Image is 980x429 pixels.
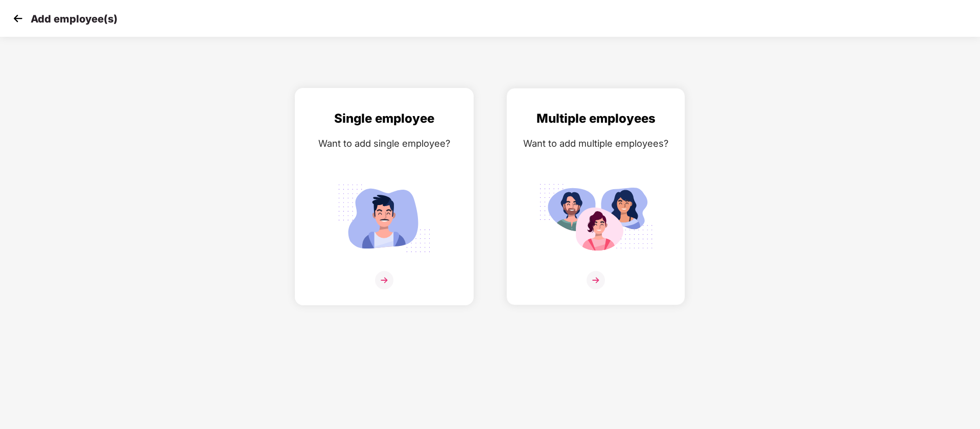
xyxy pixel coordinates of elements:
div: Multiple employees [517,109,674,128]
img: svg+xml;base64,PHN2ZyB4bWxucz0iaHR0cDovL3d3dy53My5vcmcvMjAwMC9zdmciIHdpZHRoPSIzNiIgaGVpZ2h0PSIzNi... [587,271,605,289]
img: svg+xml;base64,PHN2ZyB4bWxucz0iaHR0cDovL3d3dy53My5vcmcvMjAwMC9zdmciIHdpZHRoPSIzNiIgaGVpZ2h0PSIzNi... [375,271,393,289]
img: svg+xml;base64,PHN2ZyB4bWxucz0iaHR0cDovL3d3dy53My5vcmcvMjAwMC9zdmciIGlkPSJNdWx0aXBsZV9lbXBsb3llZS... [539,178,653,258]
div: Single employee [306,109,463,128]
img: svg+xml;base64,PHN2ZyB4bWxucz0iaHR0cDovL3d3dy53My5vcmcvMjAwMC9zdmciIGlkPSJTaW5nbGVfZW1wbG95ZWUiIH... [327,178,441,258]
div: Want to add multiple employees? [517,136,674,151]
p: Add employee(s) [31,13,118,25]
img: svg+xml;base64,PHN2ZyB4bWxucz0iaHR0cDovL3d3dy53My5vcmcvMjAwMC9zdmciIHdpZHRoPSIzMCIgaGVpZ2h0PSIzMC... [10,11,26,26]
div: Want to add single employee? [306,136,463,151]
